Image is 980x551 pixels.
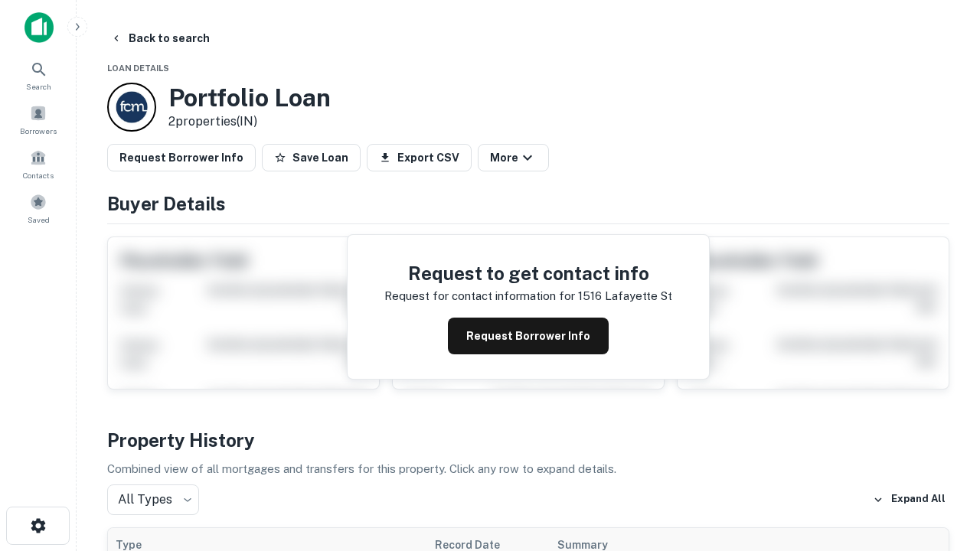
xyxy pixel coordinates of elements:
button: Expand All [869,488,949,511]
a: Contacts [5,143,72,184]
button: More [478,144,549,171]
button: Request Borrower Info [107,144,256,171]
iframe: Chat Widget [903,429,980,502]
a: Saved [5,187,72,229]
span: Loan Details [107,64,169,73]
button: Request Borrower Info [448,318,609,354]
p: Request for contact information for [384,287,575,305]
span: Contacts [23,169,54,181]
h4: Buyer Details [107,190,949,217]
p: 2 properties (IN) [168,112,331,131]
p: Combined view of all mortgages and transfers for this property. Click any row to expand details. [107,460,949,478]
h4: Request to get contact info [384,259,672,287]
button: Back to search [104,24,216,52]
span: Saved [28,214,50,226]
div: All Types [107,484,199,515]
a: Search [5,54,72,96]
p: 1516 lafayette st [578,287,672,305]
button: Export CSV [367,144,472,171]
h3: Portfolio Loan [168,83,331,112]
span: Search [26,80,51,93]
span: Borrowers [20,125,57,137]
img: capitalize-icon.png [24,12,54,43]
h4: Property History [107,426,949,454]
button: Save Loan [262,144,361,171]
a: Borrowers [5,99,72,140]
